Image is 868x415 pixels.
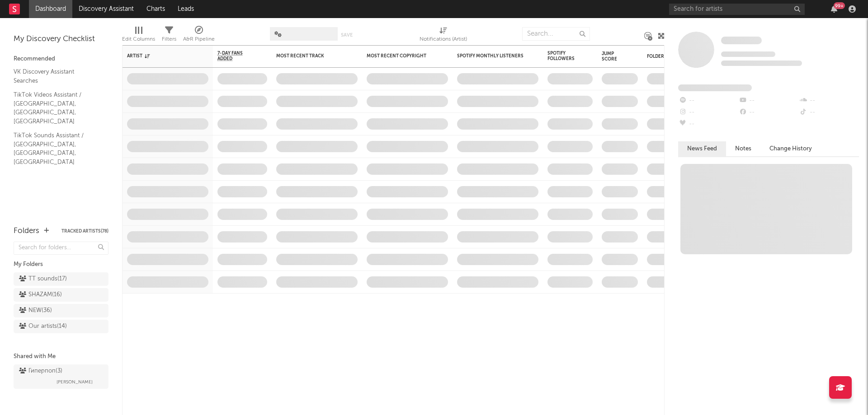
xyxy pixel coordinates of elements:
div: A&R Pipeline [183,34,215,45]
div: -- [738,95,798,107]
div: SHAZAM ( 16 ) [19,289,62,300]
div: Our artists ( 14 ) [19,321,67,332]
span: [PERSON_NAME] [57,377,93,387]
div: My Folders [14,259,108,270]
div: Recommended [14,54,108,65]
button: Notes [726,141,760,156]
div: Edit Columns [122,23,155,49]
div: -- [799,107,859,118]
span: Some Artist [721,37,762,44]
button: 99+ [831,5,837,13]
a: NEW(36) [14,304,108,317]
div: ТТ sounds ( 17 ) [19,274,67,284]
div: Shared with Me [14,351,108,362]
button: Save [341,33,353,37]
div: -- [678,95,738,107]
div: Spotify Followers [547,51,579,61]
button: News Feed [678,141,726,156]
div: A&R Pipeline [183,23,215,49]
a: VK Discovery Assistant Searches [14,67,99,85]
div: Spotify Monthly Listeners [457,53,525,59]
div: Jump Score [602,51,624,62]
div: 99 + [834,2,845,9]
div: Artist [127,53,195,59]
div: Filters [162,23,176,49]
div: Folders [647,54,715,59]
a: Some Artist [721,36,762,45]
div: -- [799,95,859,107]
button: Tracked Artists(78) [61,229,108,233]
div: My Discovery Checklist [14,34,108,45]
a: Гиперпоп(3)[PERSON_NAME] [14,364,108,389]
a: TikTok Sounds Assistant / [GEOGRAPHIC_DATA], [GEOGRAPHIC_DATA], [GEOGRAPHIC_DATA] [14,131,99,167]
div: Notifications (Artist) [420,34,467,45]
span: 7-Day Fans Added [217,51,254,61]
div: Most Recent Track [276,53,344,59]
div: Folders [14,226,39,237]
input: Search... [522,27,590,41]
input: Search for artists [669,4,805,15]
input: Search for folders... [14,242,108,255]
a: Our artists(14) [14,320,108,333]
span: Tracking Since: [DATE] [721,51,775,57]
button: Change History [760,141,821,156]
div: Filters [162,34,176,45]
span: Fans Added by Platform [678,84,752,91]
div: -- [738,107,798,118]
div: Most Recent Copyright [367,53,434,59]
div: Notifications (Artist) [420,23,467,49]
div: Edit Columns [122,34,155,45]
span: 0 fans last week [721,61,802,66]
div: -- [678,118,738,130]
div: -- [678,107,738,118]
div: NEW ( 36 ) [19,305,52,316]
a: SHAZAM(16) [14,288,108,302]
div: Гиперпоп ( 3 ) [19,366,62,377]
a: TikTok Videos Assistant / [GEOGRAPHIC_DATA], [GEOGRAPHIC_DATA], [GEOGRAPHIC_DATA] [14,90,99,126]
a: ТТ sounds(17) [14,272,108,286]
